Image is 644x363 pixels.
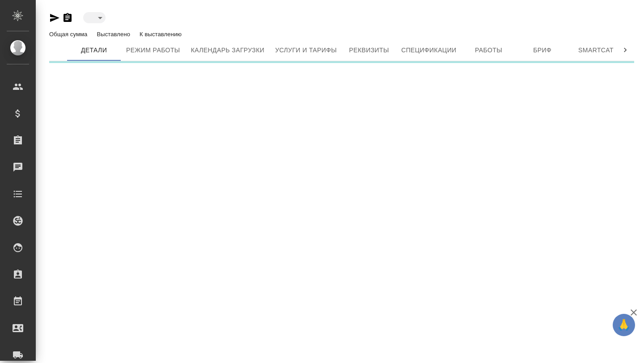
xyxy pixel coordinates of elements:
span: Услуги и тарифы [275,45,337,56]
span: Спецификации [401,45,456,56]
button: Скопировать ссылку для ЯМессенджера [49,13,60,23]
span: Smartcat [575,45,618,56]
span: Работы [467,45,510,56]
p: К выставлению [140,31,184,38]
button: 🙏 [613,314,635,336]
span: Режим работы [126,45,180,56]
span: Календарь загрузки [191,45,265,56]
div: ​ [83,12,106,23]
button: Скопировать ссылку [62,13,73,23]
p: Выставлено [97,31,132,38]
span: Бриф [521,45,564,56]
span: Реквизиты [347,45,390,56]
span: Детали [72,45,115,56]
span: 🙏 [616,316,631,334]
p: Общая сумма [49,31,89,38]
